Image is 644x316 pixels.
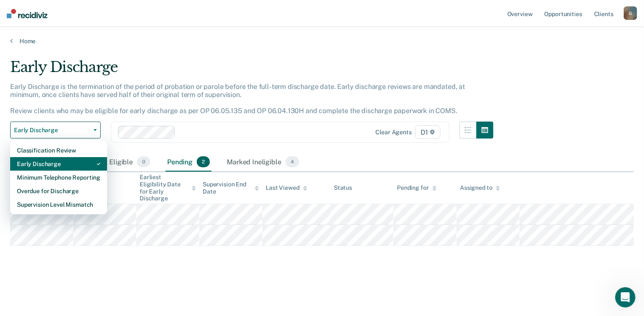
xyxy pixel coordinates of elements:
div: Last Viewed [266,184,307,191]
button: G [624,6,637,20]
div: Clear agents [376,129,412,136]
div: Supervision End Date [203,181,259,195]
div: Earliest Eligibility Date for Early Discharge [140,174,196,202]
div: Marked Ineligible4 [225,153,301,172]
span: Early Discharge [14,127,90,134]
div: Supervision Level Mismatch [17,198,100,211]
div: Early Discharge [10,58,493,83]
div: Minimum Telephone Reporting [17,171,100,184]
img: Recidiviz [7,9,47,18]
span: D1 [415,125,440,139]
div: Almost Eligible0 [84,153,152,172]
div: Pending2 [165,153,212,172]
span: 4 [286,156,299,167]
span: 2 [197,156,210,167]
div: Status [334,184,352,191]
p: Early Discharge is the termination of the period of probation or parole before the full-term disc... [10,83,465,115]
span: 0 [137,156,150,167]
a: Home [10,37,634,45]
div: Overdue for Discharge [17,184,100,198]
div: Early Discharge [17,157,100,171]
button: Early Discharge [10,122,101,139]
div: Assigned to [460,184,500,191]
div: Pending for [397,184,436,191]
div: Classification Review [17,144,100,157]
iframe: Intercom live chat [615,287,636,308]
